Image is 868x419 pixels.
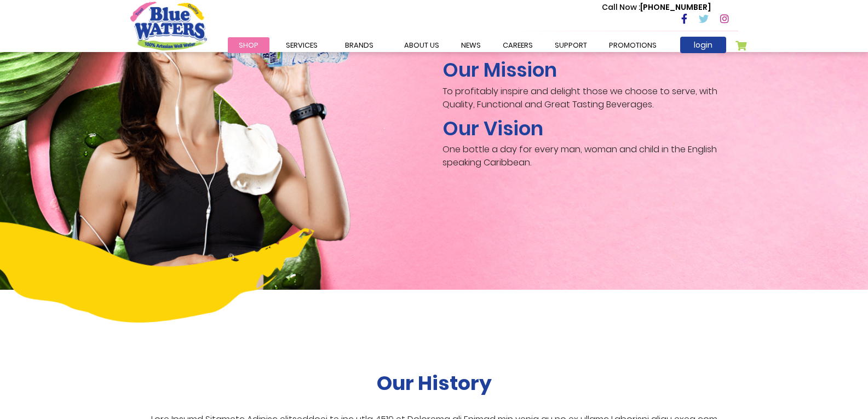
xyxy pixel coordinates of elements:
[602,2,640,13] span: Call Now :
[130,2,207,50] a: store logo
[680,37,726,53] a: login
[442,85,738,111] p: To profitably inspire and delight those we choose to serve, with Quality, Functional and Great Ta...
[544,37,598,53] a: support
[598,37,668,53] a: Promotions
[602,2,711,13] p: [PHONE_NUMBER]
[377,371,492,395] h2: Our History
[492,37,544,53] a: careers
[442,58,738,82] h2: Our Mission
[442,143,738,169] p: One bottle a day for every man, woman and child in the English speaking Caribbean.
[450,37,492,53] a: News
[393,37,450,53] a: about us
[239,40,258,50] span: Shop
[345,40,373,50] span: Brands
[286,40,318,50] span: Services
[442,117,738,140] h2: Our Vision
